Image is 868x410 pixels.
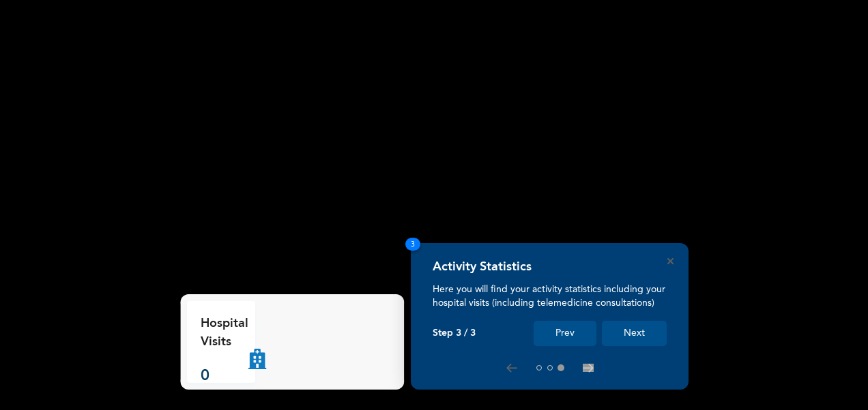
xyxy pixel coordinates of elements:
[433,283,667,310] p: Here you will find your activity statistics including your hospital visits (including telemedicin...
[201,315,248,351] p: Hospital Visits
[201,365,248,388] p: 0
[602,321,667,346] button: Next
[667,258,674,264] button: Close
[433,328,476,339] p: Step 3 / 3
[433,259,532,274] h4: Activity Statistics
[534,321,596,346] button: Prev
[405,238,420,251] span: 3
